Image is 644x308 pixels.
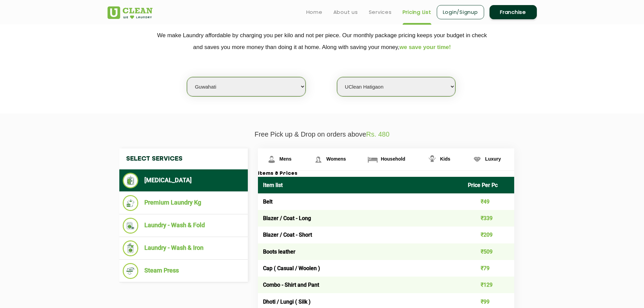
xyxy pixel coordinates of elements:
[485,156,501,162] span: Luxury
[123,173,244,188] li: [MEDICAL_DATA]
[123,240,244,256] li: Laundry - Wash & Iron
[426,153,438,165] img: Kids
[108,6,152,19] img: UClean Laundry and Dry Cleaning
[258,243,463,260] td: Boots leather
[463,193,514,210] td: ₹49
[123,240,139,256] img: Laundry - Wash & Iron
[471,153,483,165] img: Luxury
[266,153,278,165] img: Mens
[333,8,358,16] a: About us
[123,195,139,211] img: Premium Laundry Kg
[463,277,514,293] td: ₹129
[463,260,514,277] td: ₹79
[403,8,431,16] a: Pricing List
[280,156,292,162] span: Mens
[258,210,463,227] td: Blazer / Coat - Long
[326,156,346,162] span: Womens
[463,177,514,193] th: Price Per Pc
[258,193,463,210] td: Belt
[440,156,450,162] span: Kids
[258,277,463,293] td: Combo - Shirt and Pant
[123,218,139,234] img: Laundry - Wash & Fold
[258,171,514,177] h3: Items & Prices
[312,153,324,165] img: Womens
[381,156,405,162] span: Household
[437,5,484,19] a: Login/Signup
[490,5,537,19] a: Franchise
[108,131,537,138] p: Free Pick up & Drop on orders above
[463,227,514,243] td: ₹209
[123,263,244,279] li: Steam Press
[123,218,244,234] li: Laundry - Wash & Fold
[369,8,392,16] a: Services
[258,177,463,193] th: Item list
[306,8,323,16] a: Home
[366,131,389,138] span: Rs. 480
[463,243,514,260] td: ₹509
[119,148,248,169] h4: Select Services
[258,260,463,277] td: Cap ( Casual / Woolen )
[123,173,139,188] img: Dry Cleaning
[258,227,463,243] td: Blazer / Coat - Short
[108,29,537,53] p: We make Laundry affordable by charging you per kilo and not per piece. Our monthly package pricin...
[463,210,514,227] td: ₹339
[367,153,379,165] img: Household
[400,44,451,50] span: we save your time!
[123,195,244,211] li: Premium Laundry Kg
[123,263,139,279] img: Steam Press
